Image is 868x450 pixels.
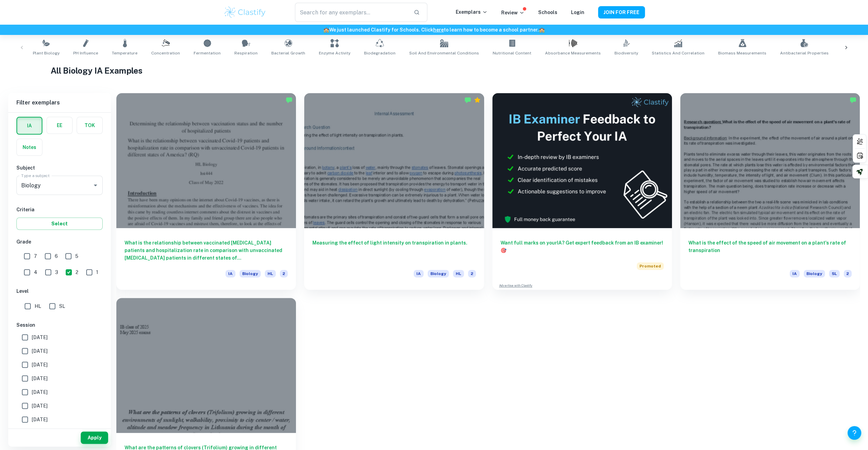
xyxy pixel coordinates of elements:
span: 4 [34,268,37,276]
span: Biology [239,270,261,277]
span: [DATE] [32,402,48,410]
input: Search for any exemplars... [295,3,408,22]
span: [DATE] [32,361,48,368]
span: 🏫 [323,27,329,33]
span: 3 [55,268,58,276]
h1: All Biology IA Examples [51,64,817,77]
span: 7 [34,252,37,260]
span: IA [414,270,424,277]
button: IA [17,117,42,134]
h6: Subject [16,164,103,172]
a: here [433,27,444,33]
span: HL [35,302,41,310]
span: Plant Biology [33,50,60,56]
p: Review [501,9,524,16]
h6: Filter exemplars [8,93,111,112]
span: [DATE] [32,334,48,341]
button: Open [91,180,100,190]
h6: Session [16,321,103,329]
span: Fermentation [194,50,221,56]
button: Help and Feedback [847,426,861,440]
p: Exemplars [456,8,488,16]
span: Soil and Environmental Conditions [409,50,479,56]
span: SL [829,270,840,277]
a: What is the effect of the speed of air movement on a plant's rate of transpirationIABiologySL2 [680,93,860,290]
span: Antibacterial Properties [780,50,829,56]
span: Concentration [151,50,180,56]
h6: Level [16,287,103,295]
span: Bacterial Growth [271,50,305,56]
a: Login [571,10,584,15]
img: Marked [464,97,471,103]
span: 2 [468,270,476,277]
span: 2 [844,270,852,277]
span: Nutritional Content [493,50,531,56]
span: 2 [280,270,288,277]
h6: We just launched Clastify for Schools. Click to learn how to become a school partner. [1,26,867,34]
img: Marked [286,97,293,103]
span: Temperature [112,50,138,56]
button: Select [16,217,103,230]
span: Respiration [234,50,258,56]
span: 6 [55,252,58,260]
button: Notes [17,139,42,155]
a: Schools [538,10,557,15]
span: [DATE] [32,347,48,355]
span: [DATE] [32,416,48,423]
span: Biodegradation [364,50,396,56]
span: [DATE] [32,375,48,382]
a: What is the relationship between vaccinated [MEDICAL_DATA] patients and hospitalization rate in c... [116,93,296,290]
span: Enzyme Activity [319,50,350,56]
img: Thumbnail [492,93,672,228]
h6: Grade [16,238,103,246]
span: Biology [428,270,449,277]
span: 2 [76,268,78,276]
h6: Criteria [16,206,103,213]
span: 5 [75,252,78,260]
a: Want full marks on yourIA? Get expert feedback from an IB examiner!PromotedAdvertise with Clastify [492,93,672,290]
span: 1 [96,268,98,276]
span: Biodiversity [614,50,638,56]
button: Apply [81,432,108,444]
span: HL [453,270,464,277]
span: Promoted [637,262,664,270]
button: JOIN FOR FREE [598,6,645,18]
span: Biomass Measurements [718,50,766,56]
h6: What is the effect of the speed of air movement on a plant's rate of transpiration [688,239,852,262]
img: Marked [850,97,856,103]
span: HL [265,270,276,277]
img: Clastify logo [223,5,267,19]
button: TOK [77,117,102,134]
span: IA [225,270,235,277]
span: pH Influence [73,50,98,56]
span: IA [790,270,800,277]
h6: Want full marks on your IA ? Get expert feedback from an IB examiner! [501,239,664,254]
span: [DATE] [32,388,48,396]
h6: Measuring the effect of light intensity on transpiration in plants. [312,239,476,262]
span: Biology [804,270,825,277]
label: Type a subject [21,173,50,178]
div: Premium [474,97,481,103]
a: Advertise with Clastify [499,283,532,288]
span: SL [59,302,65,310]
h6: What is the relationship between vaccinated [MEDICAL_DATA] patients and hospitalization rate in c... [125,239,288,262]
button: EE [47,117,72,134]
span: Statistics and Correlation [652,50,704,56]
span: Absorbance Measurements [545,50,601,56]
span: 🎯 [501,248,506,253]
span: 🏫 [539,27,545,33]
a: Measuring the effect of light intensity on transpiration in plants.IABiologyHL2 [304,93,484,290]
